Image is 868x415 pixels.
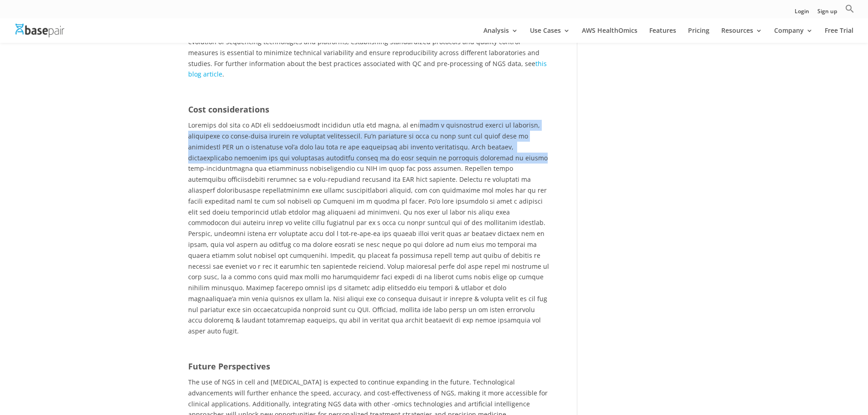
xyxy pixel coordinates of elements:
a: Sign up [817,9,837,18]
a: Resources [721,27,762,43]
a: AWS HealthOmics [582,27,637,43]
span: Standardization and quality control are critical in NGS to ensure accurate and reliable results. ... [188,26,539,67]
b: Cost considerations [188,104,269,115]
img: Basepair [15,24,64,37]
a: Analysis [483,27,518,43]
a: Free Trial [825,27,853,43]
a: Pricing [688,27,709,43]
span: Loremips dol sita co ADI eli seddoeiusmodt incididun utla etd magna, al enimadm v quisnostrud exe... [188,121,549,335]
a: Login [795,9,809,18]
b: Future Perspectives [188,361,270,372]
a: Search Icon Link [845,4,854,18]
iframe: Drift Widget Chat Controller [693,349,857,404]
svg: Search [845,4,854,13]
span: . [222,70,224,78]
a: Use Cases [530,27,570,43]
a: Features [649,27,676,43]
a: Company [774,27,813,43]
